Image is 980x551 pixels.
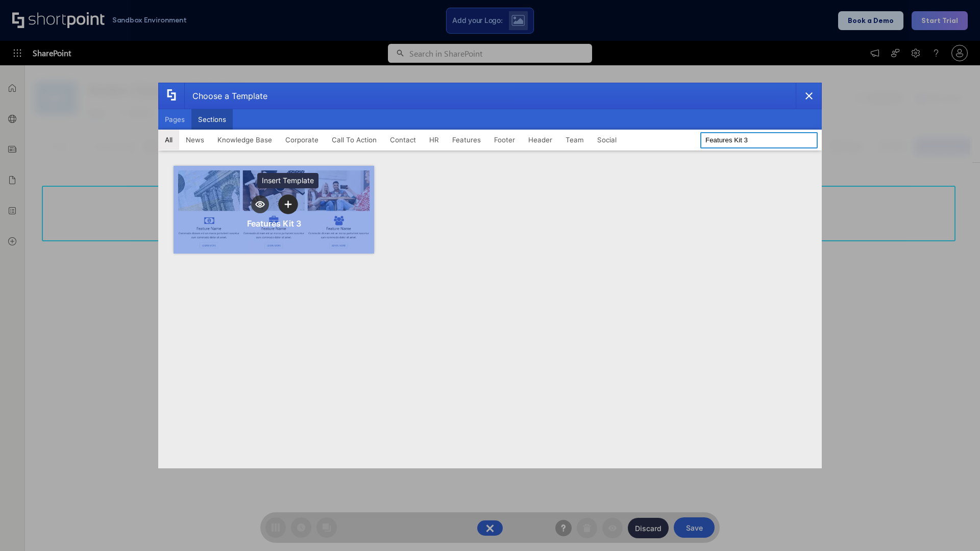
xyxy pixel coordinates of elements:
iframe: Chat Widget [796,433,980,551]
input: Search [700,132,818,148]
button: Footer [487,130,522,150]
button: Header [522,130,559,150]
button: Corporate [279,130,325,150]
button: Contact [383,130,423,150]
button: Call To Action [325,130,383,150]
button: Features [446,130,487,150]
button: All [158,130,179,150]
div: template selector [158,83,822,468]
button: HR [423,130,446,150]
button: Sections [191,109,233,130]
button: Team [559,130,591,150]
button: Knowledge Base [211,130,279,150]
button: Social [591,130,623,150]
div: Choose a Template [184,83,267,109]
button: Pages [158,109,191,130]
div: Features Kit 3 [247,218,301,229]
button: News [179,130,211,150]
